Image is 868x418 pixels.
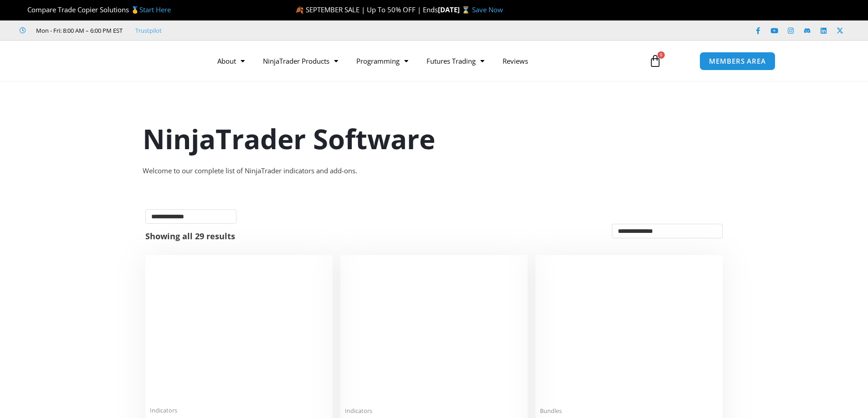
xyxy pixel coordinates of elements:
[34,25,123,36] span: Mon - Fri: 8:00 AM – 6:00 PM EST
[254,50,347,71] a: NinjaTrader Products
[208,50,638,71] nav: Menu
[417,50,493,71] a: Futures Trading
[612,224,723,238] select: Shop order
[139,5,171,14] a: Start Here
[657,51,665,59] span: 0
[709,58,766,65] span: MEMBERS AREA
[345,260,523,401] img: Account Risk Manager
[345,407,523,415] span: Indicators
[493,50,537,71] a: Reviews
[295,5,438,14] span: 🍂 SEPTEMBER SALE | Up To 50% OFF | Ends
[150,407,328,414] span: Indicators
[472,5,503,14] a: Save Now
[699,52,776,71] a: MEMBERS AREA
[150,260,328,401] img: Duplicate Account Actions
[540,407,718,415] span: Bundles
[635,48,675,74] a: 0
[143,165,726,177] div: Welcome to our complete list of NinjaTrader indicators and add-ons.
[438,5,472,14] strong: [DATE] ⌛
[135,25,162,36] a: Trustpilot
[540,260,718,402] img: Accounts Dashboard Suite
[20,5,171,14] span: Compare Trade Copier Solutions 🥇
[208,50,254,71] a: About
[347,50,417,71] a: Programming
[92,45,190,77] img: LogoAI | Affordable Indicators – NinjaTrader
[145,232,235,240] p: Showing all 29 results
[20,6,27,13] img: 🏆
[143,120,726,158] h1: NinjaTrader Software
